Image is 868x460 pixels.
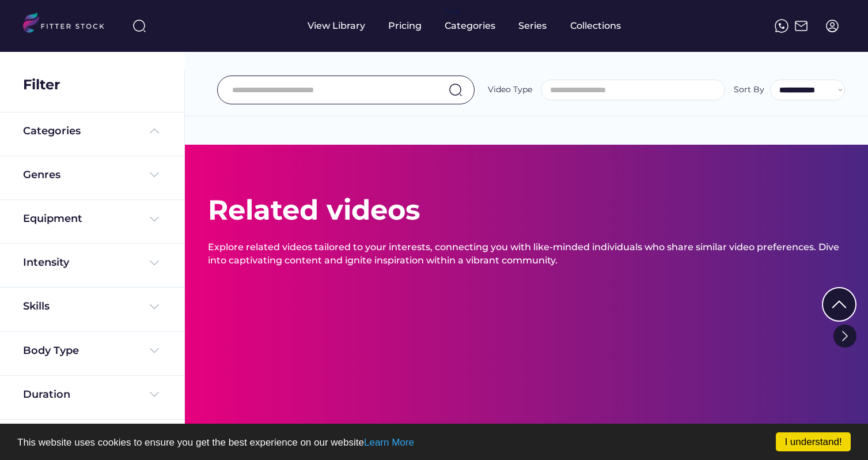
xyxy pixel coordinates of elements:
div: Equipment [23,212,82,226]
img: Frame%20%284%29.svg [147,256,161,270]
img: search-normal.svg [449,83,463,97]
div: Body Type [23,344,79,358]
img: search-normal%203.svg [132,19,146,33]
img: Frame%20%284%29.svg [147,168,161,182]
div: Filter [23,75,60,95]
img: Frame%2051.svg [794,19,808,33]
img: Frame%20%284%29.svg [147,212,161,226]
div: Sort By [734,84,764,96]
div: Video Type [488,84,532,96]
img: Frame%20%284%29.svg [147,387,161,401]
img: Frame%20%284%29.svg [147,300,161,314]
div: Related videos [208,191,420,229]
div: Skills [23,299,52,314]
div: Collections [570,20,621,32]
div: Explore related videos tailored to your interests, connecting you with like-minded individuals wh... [208,241,845,267]
img: meteor-icons_whatsapp%20%281%29.svg [775,19,789,33]
div: Categories [445,20,495,32]
div: Pricing [388,20,422,32]
img: Frame%20%285%29.svg [147,124,161,138]
img: Group%201000002322%20%281%29.svg [823,288,855,321]
a: I understand! [776,432,851,451]
div: fvck [445,6,460,17]
div: Series [518,20,547,32]
img: profile-circle.svg [825,19,839,33]
div: View Library [308,20,365,32]
p: This website uses cookies to ensure you get the best experience on our website [17,438,851,447]
img: LOGO.svg [23,13,114,36]
div: Duration [23,387,70,402]
div: Genres [23,168,60,182]
img: Frame%20%284%29.svg [147,344,161,357]
a: Learn More [364,437,414,448]
div: Categories [23,124,81,138]
div: Intensity [23,255,69,270]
